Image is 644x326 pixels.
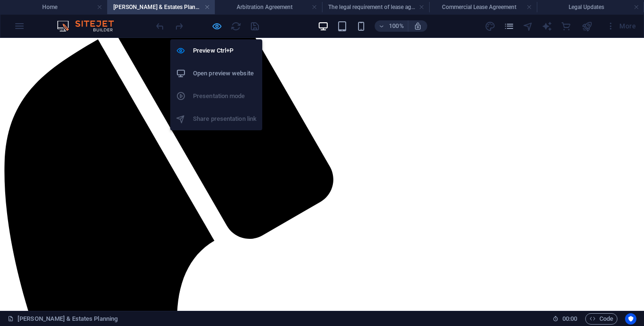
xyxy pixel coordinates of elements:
img: Editor Logo [55,20,126,32]
button: Code [585,313,617,325]
i: On resize automatically adjust zoom level to fit chosen device. [414,22,422,30]
span: Code [589,313,613,325]
h4: Legal Updates [537,2,644,12]
button: pages [504,20,515,32]
h6: Session time [552,313,578,325]
h6: Preview Ctrl+P [193,45,257,56]
h6: Open preview website [193,68,257,79]
h4: Arbitration Agreement [215,2,322,12]
span: : [569,315,570,322]
h4: [PERSON_NAME] & Estates Planning [107,2,214,12]
h6: 100% [389,20,404,32]
button: 100% [375,20,408,32]
h4: The legal requirement of lease agreements [322,2,429,12]
h4: Commercial Lease Agreement [429,2,536,12]
button: Usercentrics [625,313,636,325]
a: Click to cancel selection. Double-click to open Pages [8,313,118,325]
span: 00 00 [562,313,577,325]
i: Pages (Ctrl+Alt+S) [504,21,515,32]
